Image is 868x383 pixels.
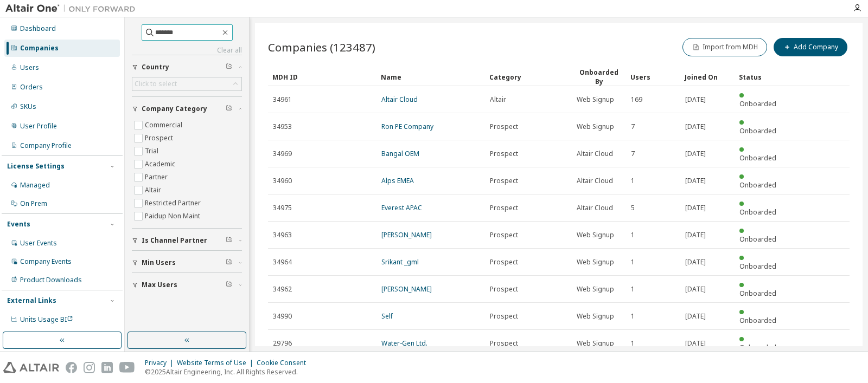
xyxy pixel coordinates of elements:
label: Altair [145,184,163,197]
span: Onboarded [739,180,776,190]
span: 34962 [273,285,292,294]
span: 1 [631,285,635,294]
span: 34963 [273,231,292,239]
span: Clear filter [226,281,232,289]
span: Clear filter [226,63,232,72]
span: Web Signup [577,95,614,104]
span: Min Users [142,258,176,267]
span: Max Users [142,281,177,289]
div: On Prem [20,199,47,208]
span: Web Signup [577,285,614,294]
div: Managed [20,181,50,190]
span: [DATE] [685,285,706,294]
span: 34964 [273,258,292,267]
a: Ron PE Company [381,122,433,131]
div: Company Events [20,257,72,266]
div: Website Terms of Use [177,359,257,367]
a: [PERSON_NAME] [381,230,432,239]
span: Onboarded [739,343,776,352]
button: Import from MDH [682,38,767,56]
span: Prospect [490,339,518,348]
span: Is Channel Partner [142,236,207,245]
span: Altair Cloud [577,177,613,185]
a: Everest APAC [381,203,422,212]
label: Paidup Non Maint [145,210,202,223]
div: Company Profile [20,141,72,150]
div: Click to select [135,80,177,88]
span: 34969 [273,150,292,158]
a: Water-Gen Ltd. [381,339,427,348]
span: Onboarded [739,207,776,217]
span: Prospect [490,204,518,212]
span: Prospect [490,285,518,294]
img: Altair One [5,3,141,14]
span: 7 [631,122,635,131]
span: Altair [490,95,506,104]
div: Name [381,68,481,86]
div: Companies [20,44,59,53]
div: Privacy [145,359,177,367]
span: [DATE] [685,204,706,212]
div: Cookie Consent [257,359,312,367]
a: [PERSON_NAME] [381,284,432,294]
span: Web Signup [577,122,614,131]
span: Onboarded [739,316,776,325]
div: User Events [20,239,57,248]
span: 29796 [273,339,292,348]
span: Onboarded [739,289,776,298]
span: Clear filter [226,236,232,245]
span: 5 [631,204,635,212]
a: Alps EMEA [381,176,414,185]
span: [DATE] [685,177,706,185]
span: Prospect [490,258,518,267]
span: 34953 [273,122,292,131]
span: Prospect [490,150,518,158]
span: 1 [631,177,635,185]
a: Bangal OEM [381,149,419,158]
span: 34961 [273,95,292,104]
span: Prospect [490,231,518,239]
a: Altair Cloud [381,95,418,104]
span: Web Signup [577,339,614,348]
div: SKUs [20,102,36,111]
p: © 2025 Altair Engineering, Inc. All Rights Reserved. [145,367,312,376]
span: Country [142,63,169,72]
div: Category [489,68,567,86]
span: Companies (123487) [268,40,375,55]
a: Clear all [132,46,242,55]
span: 7 [631,150,635,158]
label: Restricted Partner [145,197,203,210]
span: Clear filter [226,105,232,113]
span: [DATE] [685,95,706,104]
span: Prospect [490,312,518,321]
img: altair_logo.svg [3,362,59,373]
span: 34975 [273,204,292,212]
span: Onboarded [739,126,776,135]
span: Onboarded [739,99,776,108]
span: Web Signup [577,312,614,321]
span: Onboarded [739,262,776,271]
div: User Profile [20,122,57,131]
span: [DATE] [685,339,706,348]
button: Min Users [132,251,242,275]
span: Altair Cloud [577,204,613,212]
span: Units Usage BI [20,315,73,324]
img: linkedin.svg [101,362,113,373]
span: [DATE] [685,150,706,158]
span: 34960 [273,177,292,185]
label: Partner [145,171,170,184]
span: [DATE] [685,312,706,321]
div: Status [739,68,784,86]
span: Altair Cloud [577,150,613,158]
div: Orders [20,83,43,92]
span: Onboarded [739,153,776,163]
div: Onboarded By [576,68,622,86]
span: Prospect [490,122,518,131]
button: Max Users [132,273,242,297]
button: Add Company [774,38,847,56]
span: [DATE] [685,231,706,239]
span: 1 [631,312,635,321]
div: Users [630,68,676,86]
img: youtube.svg [119,362,135,373]
span: Company Category [142,105,207,113]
